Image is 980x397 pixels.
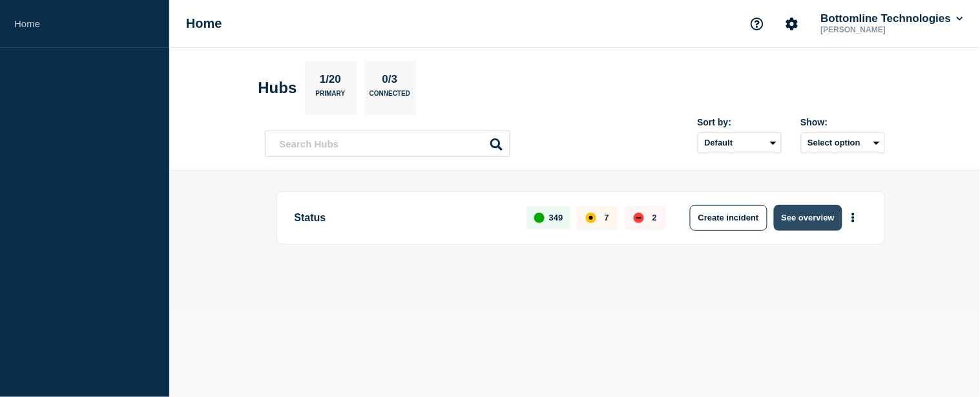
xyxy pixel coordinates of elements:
p: [PERSON_NAME] [818,25,953,34]
p: 2 [652,213,657,222]
div: up [534,213,545,223]
div: affected [586,213,596,223]
p: Primary [316,90,346,103]
p: Connected [370,90,410,103]
input: Search Hubs [265,131,510,157]
p: Status [295,205,512,231]
p: 349 [549,213,563,222]
h2: Hubs [258,79,297,97]
p: 7 [605,213,609,222]
div: Show: [801,117,885,127]
button: Support [744,10,771,38]
select: Sort by [698,133,782,153]
button: Select option [801,133,885,153]
button: Account settings [778,10,806,38]
button: Bottomline Technologies [818,12,966,25]
button: See overview [774,205,842,231]
p: 0/3 [377,73,402,90]
div: Sort by: [698,117,782,127]
div: down [634,213,644,223]
p: 1/20 [315,73,346,90]
button: More actions [845,206,862,230]
button: Create incident [690,205,767,231]
h1: Home [186,16,222,31]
